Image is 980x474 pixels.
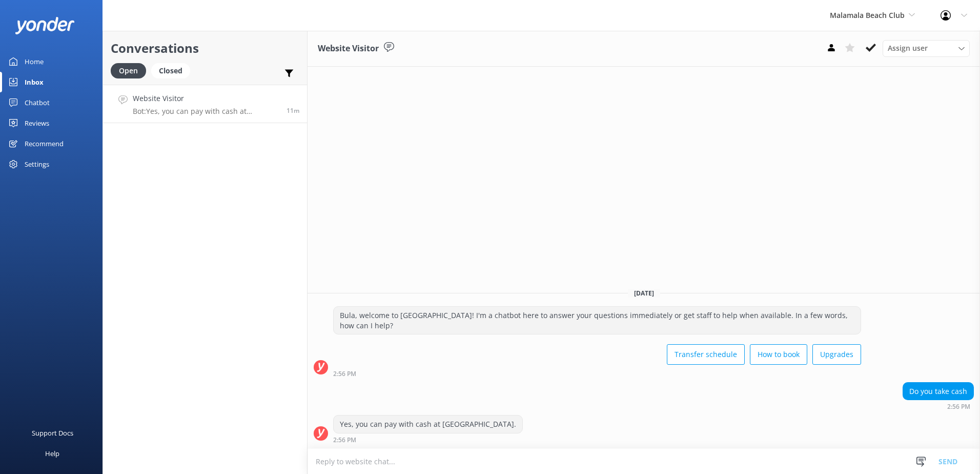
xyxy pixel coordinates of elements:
a: Closed [151,65,195,76]
p: Bot: Yes, you can pay with cash at [GEOGRAPHIC_DATA]. [133,107,279,116]
div: Help [45,443,59,464]
span: [DATE] [628,289,660,298]
a: Open [111,65,151,76]
button: Transfer schedule [667,344,745,365]
div: 02:56pm 11-Aug-2025 (UTC +12:00) Pacific/Auckland [333,436,523,443]
button: How to book [750,344,807,365]
strong: 2:56 PM [947,404,970,410]
div: Open [111,63,146,78]
div: Chatbot [25,92,50,113]
div: Support Docs [32,423,73,443]
div: Recommend [25,133,64,154]
div: Settings [25,154,49,174]
a: Website VisitorBot:Yes, you can pay with cash at [GEOGRAPHIC_DATA].11m [103,85,307,123]
img: yonder-white-logo.png [15,17,74,34]
button: Upgrades [812,344,861,365]
div: Inbox [25,72,44,92]
span: 02:56pm 11-Aug-2025 (UTC +12:00) Pacific/Auckland [287,106,299,115]
div: Assign User [883,40,970,56]
div: Closed [151,63,190,78]
div: Do you take cash [903,383,973,400]
div: Yes, you can pay with cash at [GEOGRAPHIC_DATA]. [334,416,522,433]
div: Reviews [25,113,49,133]
div: 02:56pm 11-Aug-2025 (UTC +12:00) Pacific/Auckland [903,403,974,410]
div: Bula, welcome to [GEOGRAPHIC_DATA]! I'm a chatbot here to answer your questions immediately or ge... [334,307,861,334]
div: 02:56pm 11-Aug-2025 (UTC +12:00) Pacific/Auckland [333,370,861,377]
strong: 2:56 PM [333,371,356,377]
span: Assign user [888,43,928,54]
h3: Website Visitor [318,42,379,55]
span: Malamala Beach Club [830,10,905,20]
strong: 2:56 PM [333,437,356,443]
h2: Conversations [111,38,299,58]
h4: Website Visitor [133,93,279,104]
div: Home [25,51,44,72]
